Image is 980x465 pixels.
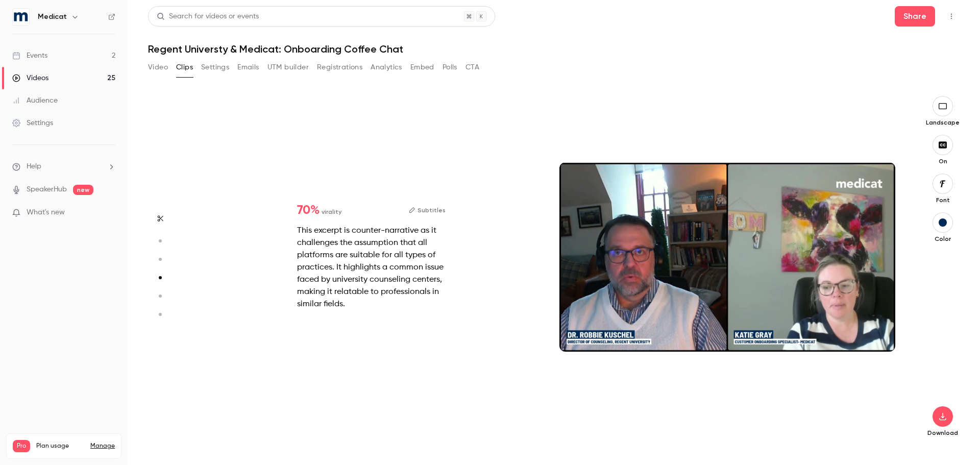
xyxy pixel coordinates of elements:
[297,204,320,216] span: 70 %
[148,59,168,76] button: Video
[926,235,959,243] p: Color
[73,185,93,195] span: new
[176,59,193,76] button: Clips
[38,12,67,22] h6: Medicat
[943,8,960,25] button: Top Bar Actions
[148,43,960,55] h1: Regent Universty & Medicat: Onboarding Coffee Chat
[926,157,959,165] p: On
[103,208,115,217] iframe: Noticeable Trigger
[12,161,115,172] li: help-dropdown-opener
[27,184,67,195] a: SpeakerHub
[36,442,84,450] span: Plan usage
[12,51,47,61] div: Events
[12,118,53,128] div: Settings
[443,59,457,76] button: Polls
[237,59,259,76] button: Emails
[926,429,959,437] p: Download
[13,440,30,452] span: Pro
[13,9,29,25] img: Medicat
[12,95,58,106] div: Audience
[27,207,65,218] span: What's new
[410,59,434,76] button: Embed
[895,6,935,27] button: Share
[201,59,229,76] button: Settings
[322,207,341,216] span: virality
[157,11,259,22] div: Search for videos or events
[465,59,479,76] button: CTA
[409,204,446,216] button: Subtitles
[90,442,115,450] a: Manage
[926,196,959,204] p: Font
[27,161,41,172] span: Help
[297,225,446,310] div: This excerpt is counter-narrative as it challenges the assumption that all platforms are suitable...
[267,59,309,76] button: UTM builder
[926,118,960,127] p: Landscape
[317,59,362,76] button: Registrations
[371,59,402,76] button: Analytics
[12,73,48,83] div: Videos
